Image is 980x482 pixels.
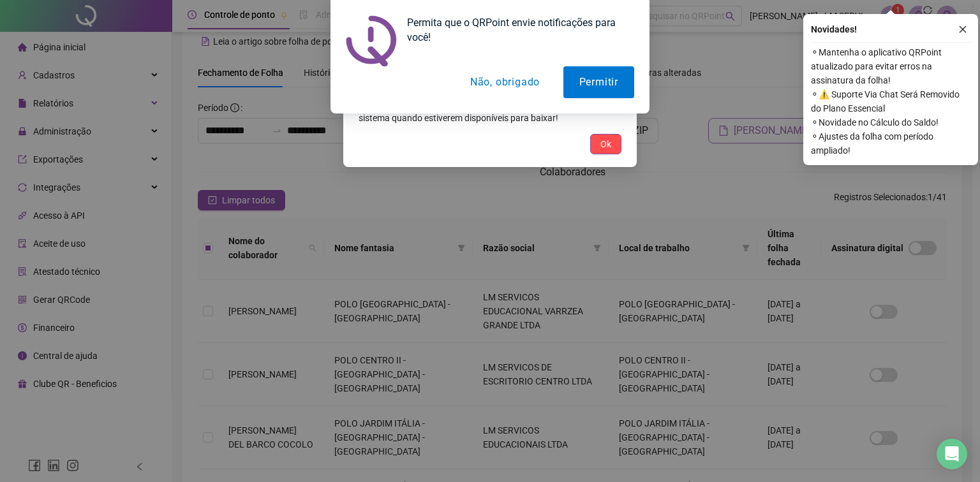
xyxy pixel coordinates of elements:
[600,137,611,151] span: Ok
[346,15,397,66] img: notification icon
[563,66,634,98] button: Permitir
[811,129,970,157] span: ⚬ Ajustes da folha com período ampliado!
[454,66,556,98] button: Não, obrigado
[811,115,970,129] span: ⚬ Novidade no Cálculo do Saldo!
[590,134,621,154] button: Ok
[397,15,634,45] div: Permita que o QRPoint envie notificações para você!
[937,439,967,469] div: Open Intercom Messenger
